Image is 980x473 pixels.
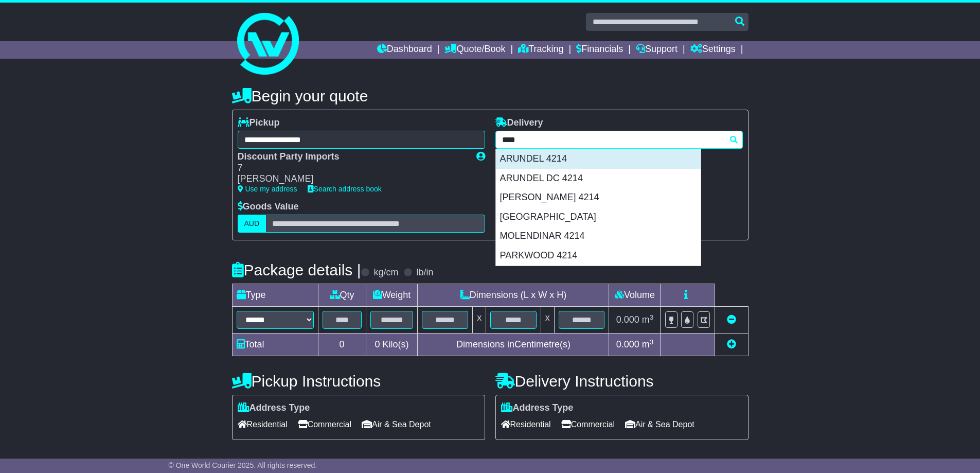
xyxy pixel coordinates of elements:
div: [GEOGRAPHIC_DATA] [496,207,701,227]
td: x [541,307,554,334]
sup: 3 [650,313,654,321]
a: Search address book [308,185,382,193]
a: Support [636,41,678,59]
div: [PERSON_NAME] 4214 [496,188,701,207]
typeahead: Please provide city [495,131,743,149]
div: 7 [238,163,466,174]
span: 0.000 [616,339,639,349]
td: Kilo(s) [366,334,418,356]
td: Dimensions (L x W x H) [418,284,609,307]
span: Air & Sea Depot [625,416,694,432]
a: Tracking [518,41,563,59]
td: x [473,307,486,334]
a: Add new item [727,339,736,349]
label: AUD [238,215,266,233]
label: lb/in [416,267,433,278]
div: ARUNDEL 4214 [496,149,701,169]
span: Commercial [298,416,351,432]
td: Total [232,334,318,356]
td: Volume [609,284,661,307]
a: Remove this item [727,314,736,325]
td: Dimensions in Centimetre(s) [418,334,609,356]
span: Air & Sea Depot [362,416,431,432]
div: MOLENDINAR 4214 [496,226,701,246]
span: m [642,314,654,325]
div: Discount Party Imports [238,151,466,163]
div: ARUNDEL DC 4214 [496,169,701,188]
div: [PERSON_NAME] [238,173,466,185]
span: © One World Courier 2025. All rights reserved. [169,461,317,469]
label: Goods Value [238,201,299,213]
h4: Pickup Instructions [232,373,485,390]
td: Qty [318,284,366,307]
sup: 3 [650,338,654,346]
a: Dashboard [377,41,432,59]
span: Commercial [561,416,615,432]
td: Type [232,284,318,307]
span: Residential [501,416,551,432]
div: PARKWOOD 4214 [496,246,701,266]
span: Residential [238,416,288,432]
label: Delivery [495,117,543,129]
label: kg/cm [373,267,398,278]
h4: Package details | [232,261,361,278]
a: Financials [576,41,623,59]
a: Quote/Book [444,41,505,59]
h4: Begin your quote [232,87,749,104]
a: Use my address [238,185,297,193]
td: Weight [366,284,418,307]
span: m [642,339,654,349]
a: Settings [690,41,736,59]
span: 0.000 [616,314,639,325]
label: Address Type [501,402,574,414]
span: 0 [375,339,380,349]
h4: Delivery Instructions [495,373,749,390]
td: 0 [318,334,366,356]
label: Pickup [238,117,280,129]
label: Address Type [238,402,310,414]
